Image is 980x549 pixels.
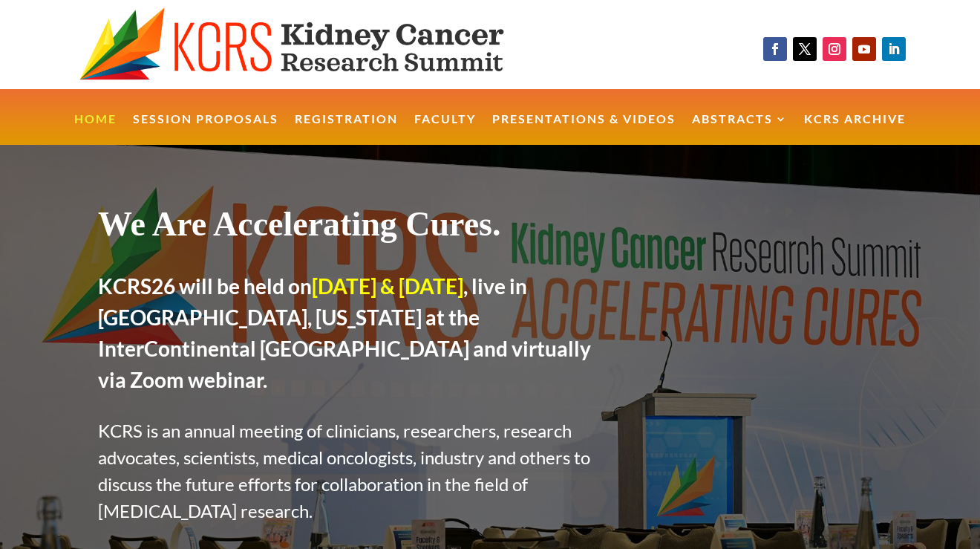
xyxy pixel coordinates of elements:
[804,114,906,146] a: KCRS Archive
[763,37,787,61] a: Follow on Facebook
[492,114,676,146] a: Presentations & Videos
[823,37,846,61] a: Follow on Instagram
[98,270,607,403] h2: KCRS26 will be held on , live in [GEOGRAPHIC_DATA], [US_STATE] at the InterContinental [GEOGRAPHI...
[98,204,607,252] h1: We Are Accelerating Cures.
[793,37,817,61] a: Follow on X
[852,37,876,61] a: Follow on Youtube
[692,114,788,146] a: Abstracts
[79,7,556,82] img: KCRS generic logo wide
[312,273,463,299] span: [DATE] & [DATE]
[133,114,278,146] a: Session Proposals
[882,37,906,61] a: Follow on LinkedIn
[295,114,398,146] a: Registration
[74,114,117,146] a: Home
[98,418,607,524] p: KCRS is an annual meeting of clinicians, researchers, research advocates, scientists, medical onc...
[414,114,476,146] a: Faculty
